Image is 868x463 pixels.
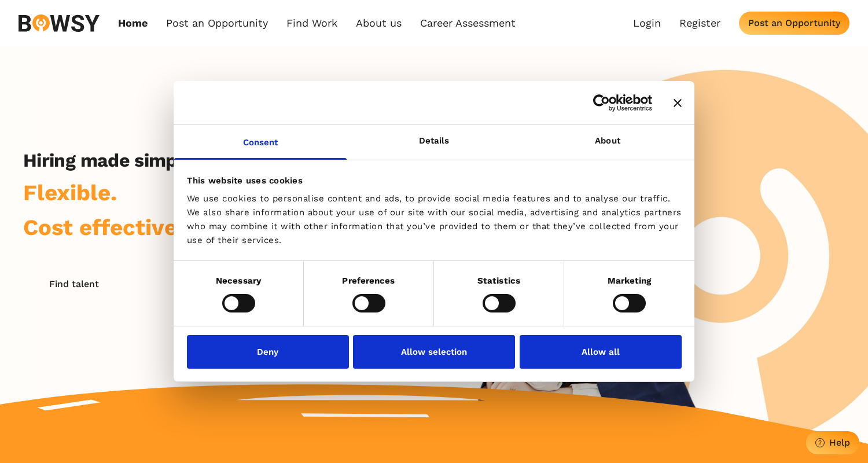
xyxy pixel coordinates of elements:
[477,275,520,286] strong: Statistics
[23,272,124,295] button: Find talent
[23,149,198,171] h2: Hiring made simple.
[551,94,652,111] a: Usercentrics Cookiebot - opens in a new window
[19,14,100,32] img: svg%3e
[23,214,183,240] span: Cost effective.
[174,125,347,160] a: Consent
[829,437,850,448] div: Help
[806,431,859,454] button: Help
[674,98,682,106] button: Close banner
[347,125,521,160] a: Details
[633,17,661,30] a: Login
[520,335,682,369] button: Allow all
[187,173,682,187] div: This website uses cookies
[679,17,720,30] a: Register
[342,275,395,286] strong: Preferences
[521,125,694,160] a: About
[187,335,349,369] button: Deny
[216,275,261,286] strong: Necessary
[353,335,515,369] button: Allow selection
[420,17,516,30] a: Career Assessment
[118,17,148,30] a: Home
[608,275,652,286] strong: Marketing
[49,278,99,289] div: Find talent
[187,192,682,247] div: We use cookies to personalise content and ads, to provide social media features and to analyse ou...
[23,179,117,205] span: Flexible.
[748,17,840,28] div: Post an Opportunity
[739,12,849,35] button: Post an Opportunity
